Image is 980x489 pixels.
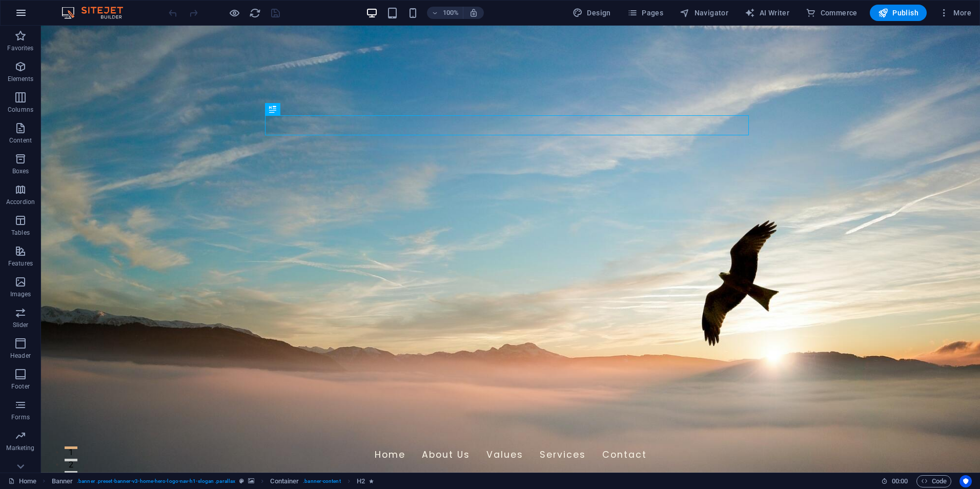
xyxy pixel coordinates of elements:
[806,8,857,18] span: Commerce
[248,478,254,484] i: This element contains a background
[52,475,73,487] span: Click to select. Double-click to edit
[249,7,261,19] button: reload
[916,475,951,487] button: Code
[357,475,365,487] span: Click to select. Double-click to edit
[270,475,299,487] span: Click to select. Double-click to edit
[11,413,30,421] p: Forms
[8,259,33,268] p: Features
[11,229,30,237] p: Tables
[939,8,971,18] span: More
[959,475,972,487] button: Usercentrics
[442,7,459,19] h6: 100%
[870,5,927,21] button: Publish
[52,475,374,487] nav: breadcrumb
[369,478,374,484] i: Element contains an animation
[24,433,36,436] button: 2
[568,5,615,21] div: Design (Ctrl+Alt+Y)
[802,5,862,21] button: Commerce
[239,478,244,484] i: This element is a customizable preset
[921,475,947,487] span: Code
[7,44,33,52] p: Favorites
[676,5,732,21] button: Navigator
[13,321,29,329] p: Slider
[6,198,35,206] p: Accordion
[892,475,908,487] span: 00 00
[469,8,478,17] i: On resize automatically adjust zoom level to fit chosen device.
[24,445,36,448] button: 3
[741,5,793,21] button: AI Writer
[623,5,667,21] button: Pages
[228,7,240,19] button: Click here to leave preview mode and continue editing
[568,5,615,21] button: Design
[10,290,31,298] p: Images
[680,8,728,18] span: Navigator
[12,167,29,175] p: Boxes
[878,8,918,18] span: Publish
[59,7,136,19] img: Editor Logo
[77,475,235,487] span: . banner .preset-banner-v3-home-hero-logo-nav-h1-slogan .parallax
[10,352,31,360] p: Header
[573,8,611,18] span: Design
[8,106,33,114] p: Columns
[303,475,340,487] span: . banner-content
[899,477,901,485] span: :
[627,8,663,18] span: Pages
[935,5,975,21] button: More
[881,475,908,487] h6: Session time
[9,136,32,145] p: Content
[249,7,261,19] i: Reload page
[11,382,30,391] p: Footer
[427,7,463,19] button: 100%
[745,8,789,18] span: AI Writer
[8,475,36,487] a: Click to cancel selection. Double-click to open Pages
[8,75,34,83] p: Elements
[24,421,36,423] button: 1
[6,444,34,452] p: Marketing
